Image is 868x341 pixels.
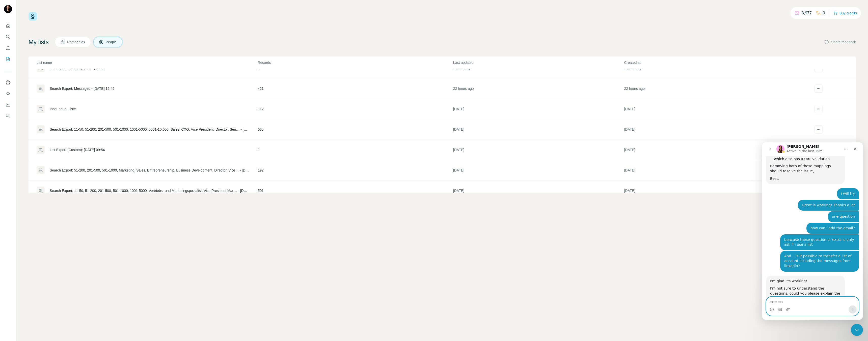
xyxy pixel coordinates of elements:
p: 3,977 [802,10,812,16]
span: Companies [67,40,86,45]
div: List Export (Custom): [DATE] 09:54 [50,147,105,152]
p: Last updated [453,60,624,65]
button: Feedback [4,111,12,120]
td: 635 [257,119,453,140]
td: [DATE] [624,119,795,140]
div: Search Export: 51-200, 201-500, 501-1000, Marketing, Sales, Entrepreneurship, Business Developmen... [50,168,249,173]
td: [DATE] [453,140,624,160]
img: Surfe Logo [29,12,37,21]
td: [DATE] [624,160,795,181]
button: Search [4,32,12,41]
td: [DATE] [453,119,624,140]
button: My lists [4,54,12,64]
div: Search Export: Messaged - [DATE] 12:45 [50,86,115,91]
button: Dashboard [4,100,12,109]
button: Use Surfe API [4,89,12,98]
td: [DATE] [624,181,795,201]
td: 501 [257,181,453,201]
button: Quick start [4,21,12,30]
div: Search Export: 11-50, 51-200, 201-500, 501-1000, 1001-5000, Vertriebs- und Marketingspezialist, V... [50,188,249,193]
h4: My lists [29,38,49,46]
div: Search Export: 11-50, 51-200, 201-500, 501-1000, 1001-5000, 5001-10,000, Sales, CXO, Vice Preside... [50,127,249,132]
td: [DATE] [453,181,624,201]
button: actions [815,105,823,113]
button: Use Surfe on LinkedIn [4,78,12,87]
td: [DATE] [624,99,795,119]
button: actions [815,125,823,133]
td: 421 [257,78,453,99]
button: Buy credits [833,10,857,17]
p: List name [37,60,257,65]
td: [DATE] [453,99,624,119]
button: Share feedback [824,40,856,45]
p: Created at [624,60,795,65]
button: Enrich CSV [4,43,12,52]
p: 0 [823,10,825,16]
button: actions [815,84,823,93]
iframe: Intercom live chat [851,324,863,336]
span: People [106,40,117,45]
img: Avatar [4,5,12,13]
iframe: Intercom live chat [762,142,863,320]
div: Inog_neue_Liste [50,106,76,111]
td: 192 [257,160,453,181]
td: 1 [257,140,453,160]
td: 22 hours ago [453,78,624,99]
p: Records [258,60,452,65]
td: [DATE] [453,160,624,181]
td: 112 [257,99,453,119]
td: 22 hours ago [624,78,795,99]
td: [DATE] [624,140,795,160]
